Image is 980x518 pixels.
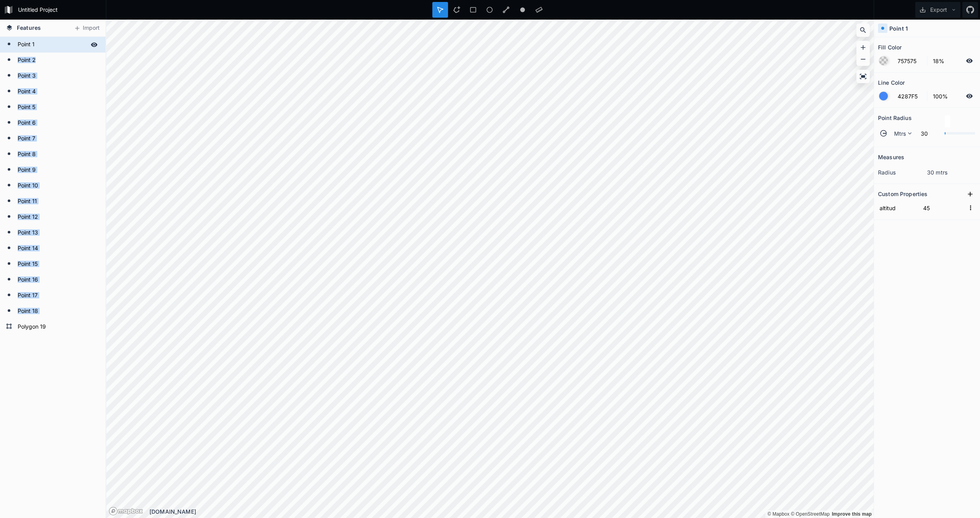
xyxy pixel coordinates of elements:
[878,112,912,124] h2: Point Radius
[894,129,906,138] span: Mtrs
[878,76,905,89] h2: Line Color
[149,507,874,516] div: [DOMAIN_NAME]
[70,22,104,35] button: Import
[878,188,927,200] h2: Custom Properties
[878,202,918,214] input: Name
[17,24,41,32] span: Features
[878,41,902,53] h2: Fill Color
[109,507,143,516] a: Mapbox logo
[927,168,976,176] dd: 30 mtrs
[916,129,941,138] input: 0
[922,202,965,214] input: Empty
[878,151,904,163] h2: Measures
[832,511,872,517] a: Map feedback
[889,24,908,33] h4: Point 1
[915,2,960,18] button: Export
[878,168,927,176] dt: radius
[767,511,789,517] a: Mapbox
[791,511,830,517] a: OpenStreetMap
